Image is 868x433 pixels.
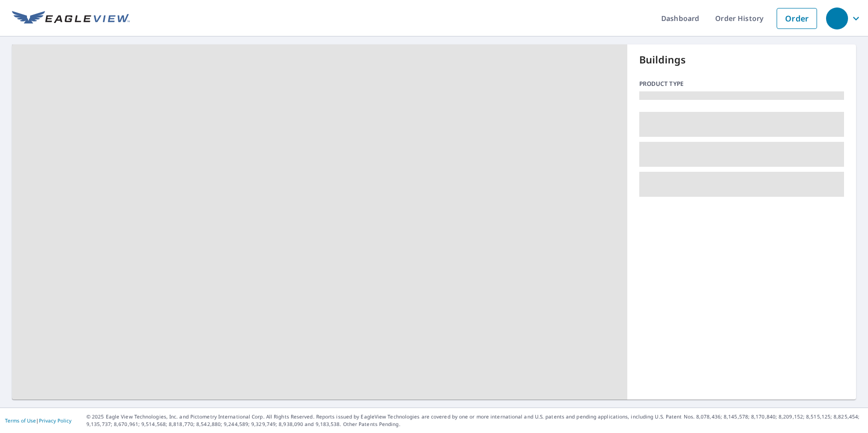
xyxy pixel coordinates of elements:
a: Order [777,8,817,29]
p: © 2025 Eagle View Technologies, Inc. and Pictometry International Corp. All Rights Reserved. Repo... [86,413,863,428]
img: EV Logo [12,11,130,26]
a: Privacy Policy [39,417,71,424]
a: Terms of Use [5,417,36,424]
p: | [5,418,71,424]
p: Buildings [639,52,845,67]
p: Product type [639,79,845,88]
